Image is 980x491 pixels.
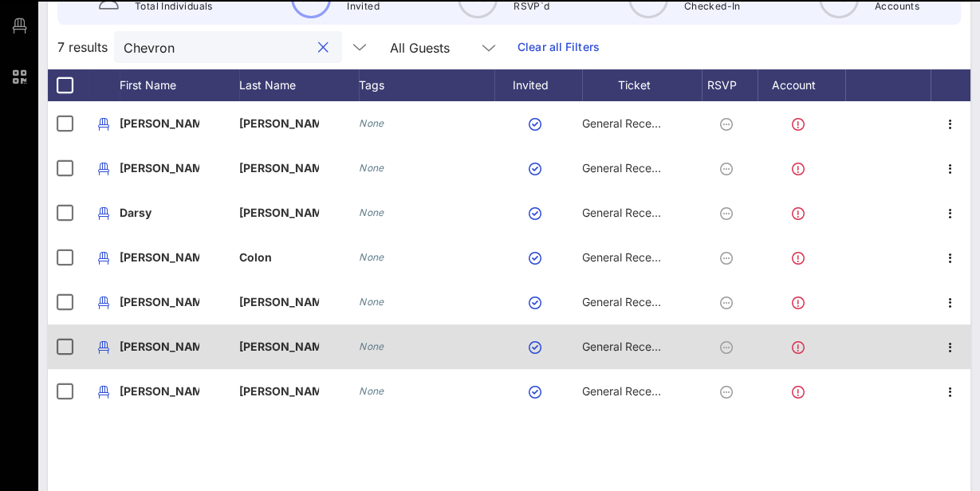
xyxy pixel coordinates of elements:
p: [PERSON_NAME] [239,369,319,414]
p: [PERSON_NAME] R… [239,280,319,324]
div: Last Name [239,69,359,101]
p: [PERSON_NAME] [120,146,199,191]
p: [PERSON_NAME] [239,191,319,235]
div: Account [758,69,845,101]
p: [PERSON_NAME] [239,101,319,146]
span: 7 results [57,37,108,57]
p: [PERSON_NAME] [120,101,199,146]
span: General Reception [582,161,678,175]
span: General Reception [582,295,678,308]
button: clear icon [318,40,329,56]
p: Colon [239,235,319,280]
i: None [359,117,384,129]
i: None [359,385,384,397]
span: General Reception [582,206,678,219]
div: Ticket [582,69,702,101]
i: None [359,340,384,352]
i: None [359,251,384,263]
div: All Guests [380,31,508,63]
div: All Guests [390,41,450,55]
p: [PERSON_NAME] [239,146,319,191]
p: [PERSON_NAME] [120,235,199,280]
p: [PERSON_NAME] [120,369,199,414]
div: First Name [120,69,239,101]
a: Clear all Filters [518,38,600,56]
span: General Reception [582,384,678,398]
p: Darsy [120,191,199,235]
i: None [359,206,384,218]
i: None [359,296,384,308]
span: General Reception [582,250,678,264]
div: Tags [359,69,494,101]
p: [PERSON_NAME] [120,324,199,369]
p: [PERSON_NAME] [239,324,319,369]
span: General Reception [582,340,678,353]
div: RSVP [702,69,758,101]
i: None [359,162,384,174]
p: [PERSON_NAME] [120,280,199,324]
span: General Reception [582,116,678,130]
div: Invited [494,69,582,101]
